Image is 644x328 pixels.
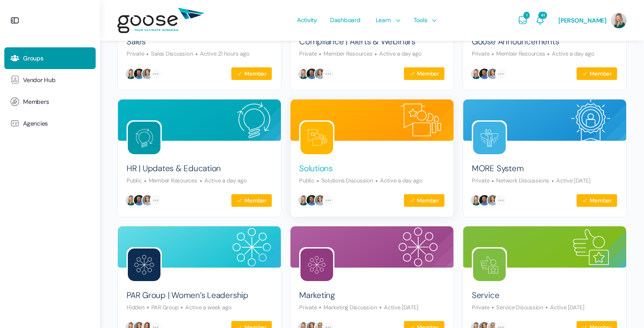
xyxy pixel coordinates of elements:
img: Eliza Leder [141,68,153,80]
span: Solutions Discussion [314,177,373,184]
img: Taylor Morales [297,194,310,206]
span: Public [127,177,142,184]
img: Eliza Leder [314,68,326,80]
button: Member [576,67,617,80]
iframe: Chat Widget [601,286,644,328]
span: Private [472,304,489,311]
img: Group cover image [290,99,454,141]
img: Mark Forhan [478,194,491,206]
img: Mark Forhan [133,68,145,80]
a: HR | Updates & Education [127,163,221,175]
a: Groups [4,47,96,69]
span: Vendor Hub [23,76,56,84]
img: Group logo of HR | Updates & Education [128,122,160,154]
a: Compliance | Alerts & Webinars [299,36,415,48]
img: Taylor Morales [297,68,310,80]
span: Public [299,177,314,184]
a: MORE System [472,163,524,175]
a: PAR Group | Women’s Leadership [127,290,248,301]
img: Mark Forhan [133,194,145,206]
img: Group logo of PAR Group | Women’s Leadership [128,248,160,281]
img: Eliza Leder [314,194,326,206]
p: Active [DATE] [549,177,591,184]
button: Member [404,67,445,80]
span: PAR Group [144,304,179,311]
a: Goose Announcements [472,36,559,48]
img: Group logo of Solutions [300,122,333,154]
img: Group cover image [463,226,626,268]
span: Private [472,50,489,57]
img: Taylor Morales [470,68,482,80]
img: Group logo of Marketing [300,248,333,281]
img: Group cover image [463,99,626,141]
img: Group cover image [290,226,454,268]
button: Member [231,67,272,80]
span: Private [472,177,489,184]
a: Service [472,290,499,301]
span: Agencies [23,120,48,127]
p: Active a day ago [372,50,422,57]
span: Groups [23,55,43,62]
span: Private [299,50,317,57]
img: Mark Forhan [306,68,318,80]
span: Member Resources [317,50,372,57]
img: Group logo of MORE System [473,122,506,154]
button: Member [231,194,272,207]
p: Active a day ago [373,177,423,184]
img: Group cover image [118,226,281,268]
span: Private [127,50,144,57]
button: Member [576,194,617,207]
img: Taylor Morales [125,68,137,80]
a: Vendor Hub [4,69,96,91]
span: Members [23,98,49,106]
p: Active a day ago [545,50,594,57]
img: Group cover image [118,99,281,141]
span: Private [299,304,317,311]
p: Active [DATE] [377,304,418,311]
span: Service Discussion [489,304,543,311]
button: Member [404,194,445,207]
img: Group logo of Service [473,248,506,281]
span: Marketing Discussion [317,304,377,311]
span: Member Resources [489,50,545,57]
span: 1 [524,12,530,19]
img: Taylor Morales [125,194,137,206]
a: Agencies [4,113,96,134]
img: Mark Forhan [478,68,491,80]
p: Active a week ago [178,304,232,311]
span: Hidden [127,304,144,311]
span: Network Discussions [489,177,549,184]
img: Eliza Leder [487,68,499,80]
img: Eliza Leder [141,194,153,206]
p: Active 21 hours ago [193,50,250,57]
span: 41 [538,12,547,19]
p: Active [DATE] [543,304,584,311]
a: Sales [127,36,146,48]
span: Member Resources [142,177,197,184]
a: Members [4,91,96,113]
span: Sales Discussion [144,50,193,57]
a: Marketing [299,290,335,301]
img: Taylor Morales [470,194,482,206]
p: Active a day ago [197,177,247,184]
a: Solutions [299,163,333,175]
img: Eliza Leder [487,194,499,206]
img: Mark Forhan [306,194,318,206]
span: [PERSON_NAME] [558,17,607,24]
